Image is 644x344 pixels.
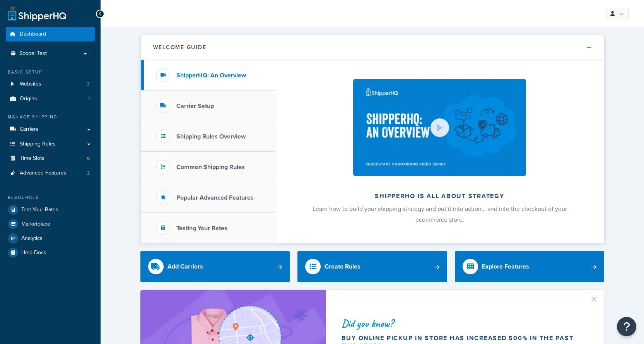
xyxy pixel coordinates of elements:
[20,155,44,162] span: Time Slots
[617,317,636,336] button: Open Resource Center
[167,261,203,272] div: Add Carriers
[176,225,227,232] h3: Testing Your Rates
[297,251,447,282] a: Create Rules
[342,318,586,329] div: Did you know?
[20,126,39,133] span: Carriers
[313,204,567,224] span: Learn how to build your shipping strategy and put it into action… and into the checkout of your e...
[6,114,95,120] div: Manage Shipping
[87,155,90,162] span: 0
[6,151,95,166] li: Time Slots
[6,77,95,91] a: Websites3
[6,92,95,106] a: Origins1
[6,122,95,137] a: Carriers
[140,251,290,282] a: Add Carriers
[20,170,67,176] span: Advanced Features
[6,203,95,217] a: Test Your Rates
[87,170,90,176] span: 2
[6,166,95,180] li: Advanced Features
[6,231,95,245] a: Analytics
[6,137,95,151] a: Shipping Rules
[176,72,246,79] h3: ShipperHQ: An Overview
[353,79,526,176] img: ShipperHQ is all about strategy
[21,250,46,256] span: Help Docs
[455,251,605,282] a: Explore Features
[482,261,529,272] div: Explore Features
[325,261,360,272] div: Create Rules
[6,77,95,91] li: Websites
[6,92,95,106] li: Origins
[20,141,56,147] span: Shipping Rules
[6,166,95,180] a: Advanced Features2
[21,207,58,213] span: Test Your Rates
[21,235,43,242] span: Analytics
[6,217,95,231] a: Marketplace
[6,27,95,41] a: Dashboard
[176,194,254,201] h3: Popular Advanced Features
[6,151,95,166] a: Time Slots0
[20,31,46,38] span: Dashboard
[6,69,95,75] div: Basic Setup
[153,44,207,50] h2: Welcome Guide
[21,221,50,228] span: Marketplace
[20,96,37,102] span: Origins
[6,246,95,260] a: Help Docs
[176,103,214,110] h3: Carrier Setup
[296,193,584,200] h2: ShipperHQ is all about strategy
[19,50,47,57] span: Scope: Test
[88,96,90,102] span: 1
[176,133,246,140] h3: Shipping Rules Overview
[6,194,95,201] div: Resources
[87,81,90,87] span: 3
[20,81,41,87] span: Websites
[141,35,604,60] button: Welcome Guide
[176,164,245,171] h3: Common Shipping Rules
